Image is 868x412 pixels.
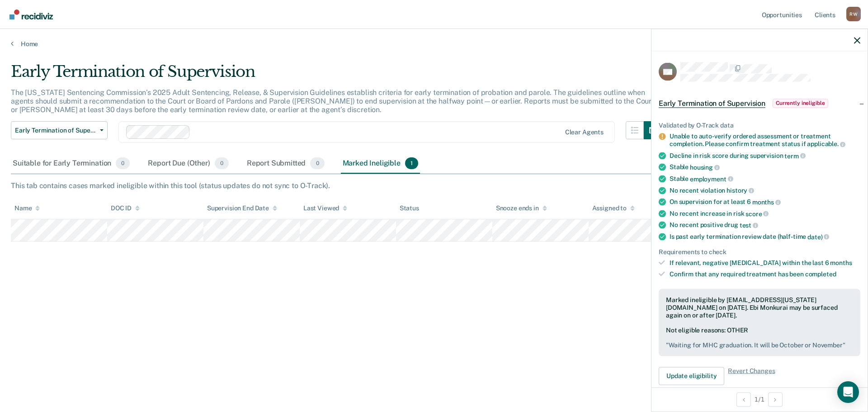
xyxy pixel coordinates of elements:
[111,204,140,212] div: DOC ID
[670,259,860,267] div: If relevant, negative [MEDICAL_DATA] within the last 6
[670,209,860,218] div: No recent increase in risk
[659,121,860,129] div: Validated by O-Track data
[11,181,857,190] div: This tab contains cases marked ineligible within this tool (status updates do not sync to O-Track).
[651,89,868,118] div: Early Termination of SupervisionCurrently ineligible
[670,198,860,206] div: On supervision for at least 6
[670,186,860,194] div: No recent violation
[651,387,868,411] div: 1 / 1
[773,99,828,108] span: Currently ineligible
[807,233,829,240] span: date)
[11,154,132,174] div: Suitable for Early Termination
[670,175,860,183] div: Stable
[15,127,96,134] span: Early Termination of Supervision
[310,157,324,169] span: 0
[752,198,781,205] span: months
[728,367,775,385] span: Revert Changes
[670,270,860,278] div: Confirm that any required treatment has been
[805,270,836,278] span: completed
[659,248,860,256] div: Requirements to check
[11,40,857,48] a: Home
[11,88,654,114] p: The [US_STATE] Sentencing Commission’s 2025 Adult Sentencing, Release, & Supervision Guidelines e...
[784,152,805,159] span: term
[659,99,765,108] span: Early Termination of Supervision
[837,381,859,403] div: Open Intercom Messenger
[670,221,860,229] div: No recent positive drug
[690,164,720,171] span: housing
[666,296,853,318] div: Marked ineligible by [EMAIL_ADDRESS][US_STATE][DOMAIN_NAME] on [DATE]. Ebi Monkurai may be surfac...
[830,259,852,266] span: months
[146,154,230,174] div: Report Due (Other)
[736,392,751,407] button: Previous Opportunity
[846,7,861,21] button: Profile dropdown button
[9,9,53,19] img: Recidiviz
[659,367,724,385] button: Update eligibility
[666,327,853,349] div: Not eligible reasons: OTHER
[670,163,860,171] div: Stable
[245,154,326,174] div: Report Submitted
[592,204,635,212] div: Assigned to
[14,204,40,212] div: Name
[768,392,783,407] button: Next Opportunity
[670,133,860,148] div: Unable to auto-verify ordered assessment or treatment completion. Please confirm treatment status...
[400,204,419,212] div: Status
[726,187,754,194] span: history
[740,222,758,229] span: test
[303,204,347,212] div: Last Viewed
[496,204,547,212] div: Snooze ends in
[846,7,861,21] div: R W
[341,154,420,174] div: Marked Ineligible
[207,204,277,212] div: Supervision End Date
[745,210,769,217] span: score
[690,175,733,182] span: employment
[116,157,130,169] span: 0
[215,157,229,169] span: 0
[565,128,604,136] div: Clear agents
[670,152,860,160] div: Decline in risk score during supervision
[670,232,860,241] div: Is past early termination review date (half-time
[666,341,853,349] pre: " Waiting for MHC graduation. It will be October or November "
[11,62,662,88] div: Early Termination of Supervision
[405,157,418,169] span: 1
